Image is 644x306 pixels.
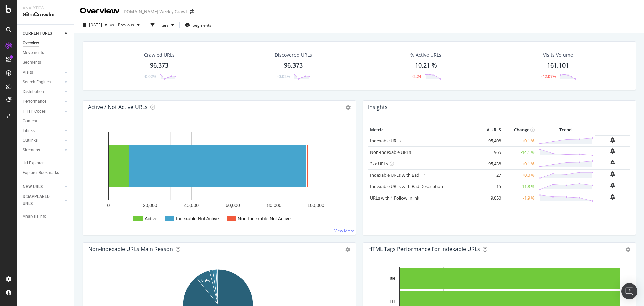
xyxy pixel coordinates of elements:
[284,61,303,70] div: 96,373
[476,158,503,169] td: 95,438
[193,22,211,28] span: Segments
[610,160,615,165] div: bell-plus
[23,98,46,105] div: Performance
[115,19,142,30] button: Previous
[144,74,156,79] div: -0.02%
[476,181,503,192] td: 15
[277,74,290,79] div: -0.02%
[226,203,240,208] text: 60,000
[476,135,503,147] td: 95,408
[610,171,615,177] div: bell-plus
[476,146,503,158] td: 965
[23,147,40,154] div: Sitemaps
[23,160,69,167] a: Url Explorer
[23,169,59,176] div: Explorer Bookmarks
[476,125,503,135] th: # URLS
[23,88,63,95] a: Distribution
[543,52,573,58] div: Visits Volume
[115,22,134,28] span: Previous
[143,203,157,208] text: 20,000
[201,278,211,283] text: 6.9%
[89,22,102,28] span: 2025 Aug. 19th
[415,61,437,70] div: 10.21 %
[176,216,219,221] text: Indexable Not Active
[23,183,63,190] a: NEW URLS
[23,11,69,19] div: SiteCrawler
[23,40,39,47] div: Overview
[346,105,351,110] i: Options
[23,98,63,105] a: Performance
[23,30,52,37] div: CURRENT URLS
[145,216,157,221] text: Active
[370,161,388,167] a: 2xx URLs
[412,74,421,79] div: -2.24
[110,22,115,28] span: vs
[370,172,426,178] a: Indexable URLs with Bad H1
[610,148,615,154] div: bell-plus
[610,183,615,188] div: bell-plus
[23,183,43,190] div: NEW URLS
[23,137,38,144] div: Outlinks
[370,149,411,155] a: Non-Indexable URLs
[388,276,396,281] text: Title
[503,169,536,181] td: +0.0 %
[370,138,401,144] a: Indexable URLs
[23,137,63,144] a: Outlinks
[503,146,536,158] td: -14.1 %
[410,52,441,58] div: % Active URLs
[23,127,35,134] div: Inlinks
[503,181,536,192] td: -11.8 %
[368,103,388,112] h4: Insights
[23,59,41,66] div: Segments
[23,30,63,37] a: CURRENT URLS
[88,246,173,252] div: Non-Indexable URLs Main Reason
[334,228,354,234] a: View More
[23,213,69,220] a: Analysis Info
[122,8,187,15] div: [DOMAIN_NAME] Weekly Crawl
[23,69,33,76] div: Visits
[88,125,348,230] svg: A chart.
[23,69,63,76] a: Visits
[541,74,556,79] div: -42.07%
[476,192,503,204] td: 9,050
[345,247,350,252] div: gear
[23,127,63,134] a: Inlinks
[182,19,214,30] button: Segments
[23,147,63,154] a: Sitemaps
[23,79,51,86] div: Search Engines
[23,108,63,115] a: HTTP Codes
[23,118,37,125] div: Content
[476,169,503,181] td: 27
[390,300,396,304] text: H1
[23,193,63,207] a: DISAPPEARED URLS
[23,40,69,47] a: Overview
[503,192,536,204] td: -1.9 %
[144,52,175,58] div: Crawled URLs
[547,61,569,70] div: 161,101
[23,79,63,86] a: Search Engines
[23,193,57,207] div: DISAPPEARED URLS
[23,160,44,167] div: Url Explorer
[23,118,69,125] a: Content
[157,22,169,28] div: Filters
[23,88,44,95] div: Distribution
[503,125,536,135] th: Change
[184,203,199,208] text: 40,000
[23,213,46,220] div: Analysis Info
[23,108,46,115] div: HTTP Codes
[503,135,536,147] td: +0.1 %
[267,203,281,208] text: 80,000
[80,5,120,17] div: Overview
[80,19,110,30] button: [DATE]
[275,52,312,58] div: Discovered URLs
[626,247,630,252] div: gear
[368,246,480,252] div: HTML Tags Performance for Indexable URLs
[307,203,324,208] text: 100,000
[610,194,615,200] div: bell-plus
[107,203,110,208] text: 0
[370,195,419,201] a: URLs with 1 Follow Inlink
[150,61,168,70] div: 96,373
[148,19,177,30] button: Filters
[536,125,595,135] th: Trend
